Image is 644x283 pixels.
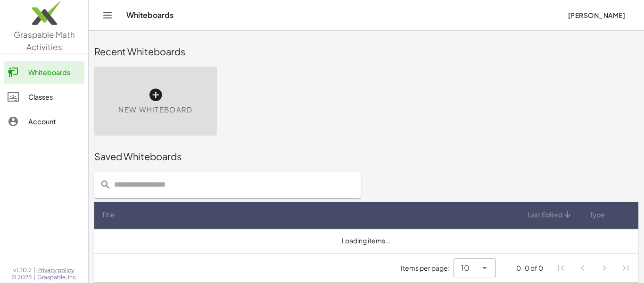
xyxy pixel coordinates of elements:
[11,274,32,281] span: © 2025
[516,263,543,273] div: 0-0 of 0
[401,263,454,273] span: Items per page:
[4,86,84,108] a: Classes
[37,274,77,281] span: Graspable, Inc.
[102,210,115,220] span: Title
[13,266,32,274] span: v1.30.2
[28,67,81,78] div: Whiteboards
[33,274,35,281] span: |
[100,179,111,190] i: prepended action
[33,266,35,274] span: |
[528,210,562,220] span: Last Edited
[461,262,470,274] span: 10
[118,104,192,115] span: New Whiteboard
[100,8,115,23] button: Toggle navigation
[560,7,633,24] button: [PERSON_NAME]
[590,210,605,220] span: Type
[14,29,75,52] span: Graspable Math Activities
[37,266,77,274] a: Privacy policy
[551,257,636,279] nav: Pagination Navigation
[568,11,625,19] span: [PERSON_NAME]
[28,116,81,127] div: Account
[28,91,81,103] div: Classes
[94,229,638,253] td: Loading items...
[4,110,84,133] a: Account
[94,150,638,163] div: Saved Whiteboards
[4,61,84,84] a: Whiteboards
[94,45,638,58] div: Recent Whiteboards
